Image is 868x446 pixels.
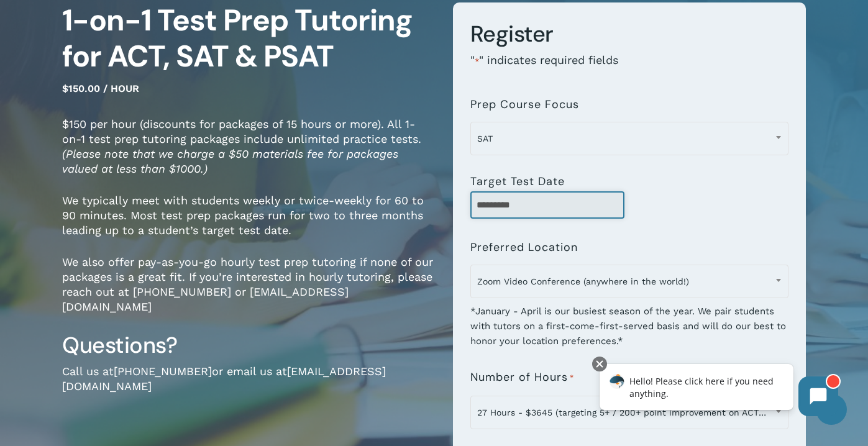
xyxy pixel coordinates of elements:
span: 27 Hours - $3645 (targeting 5+ / 200+ point improvement on ACT / SAT; reg. $4050) [470,396,788,429]
iframe: Chatbot [587,354,851,429]
label: Preferred Location [470,241,578,253]
label: Target Test Date [470,175,565,188]
h3: Register [470,20,788,48]
em: (Please note that we charge a $50 materials fee for packages valued at less than $1000.) [62,147,398,175]
label: Number of Hours [470,371,574,385]
span: $150.00 / hour [62,83,139,94]
h1: 1-on-1 Test Prep Tutoring for ACT, SAT & PSAT [62,2,434,75]
div: *January - April is our busiest season of the year. We pair students with tutors on a first-come-... [470,296,788,348]
span: Zoom Video Conference (anywhere in the world!) [470,265,788,298]
p: We also offer pay-as-you-go hourly test prep tutoring if none of our packages is a great fit. If ... [62,255,434,331]
p: $150 per hour (discounts for packages of 15 hours or more). All 1-on-1 test prep tutoring package... [62,117,434,193]
span: SAT [470,122,788,155]
p: Call us at or email us at [62,364,434,411]
span: Zoom Video Conference (anywhere in the world!) [471,268,788,294]
a: [PHONE_NUMBER] [114,365,212,378]
span: SAT [471,125,788,152]
h3: Questions? [62,331,434,360]
p: " " indicates required fields [470,53,788,86]
label: Prep Course Focus [470,98,579,111]
span: 27 Hours - $3645 (targeting 5+ / 200+ point improvement on ACT / SAT; reg. $4050) [471,399,788,426]
p: We typically meet with students weekly or twice-weekly for 60 to 90 minutes. Most test prep packa... [62,193,434,255]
